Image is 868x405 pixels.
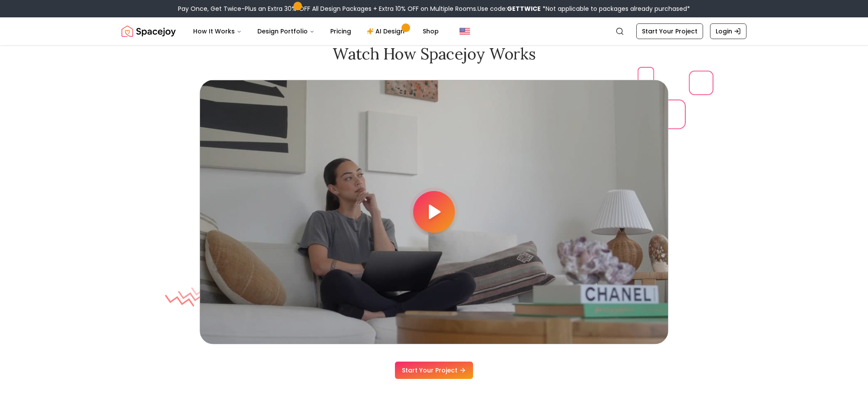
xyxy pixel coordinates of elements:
nav: Global [122,17,746,45]
div: Pay Once, Get Twice-Plus an Extra 30% OFF All Design Packages + Extra 10% OFF on Multiple Rooms. [178,4,690,13]
img: United States [460,26,470,36]
a: Pricing [323,23,358,40]
img: Video thumbnail [200,80,668,344]
a: Start Your Project [395,362,473,379]
img: Spacejoy Logo [122,23,176,40]
nav: Main [186,23,446,40]
a: Shop [416,23,446,40]
h2: Watch how Spacejoy works [122,45,746,63]
button: Design Portfolio [250,23,322,40]
button: How It Works [186,23,249,40]
b: GETTWICE [507,4,541,13]
a: AI Design [360,23,414,40]
span: Use code: [477,4,541,13]
a: Login [710,23,746,39]
span: *Not applicable to packages already purchased* [541,4,690,13]
a: Spacejoy [122,23,176,40]
a: Start Your Project [636,23,703,39]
